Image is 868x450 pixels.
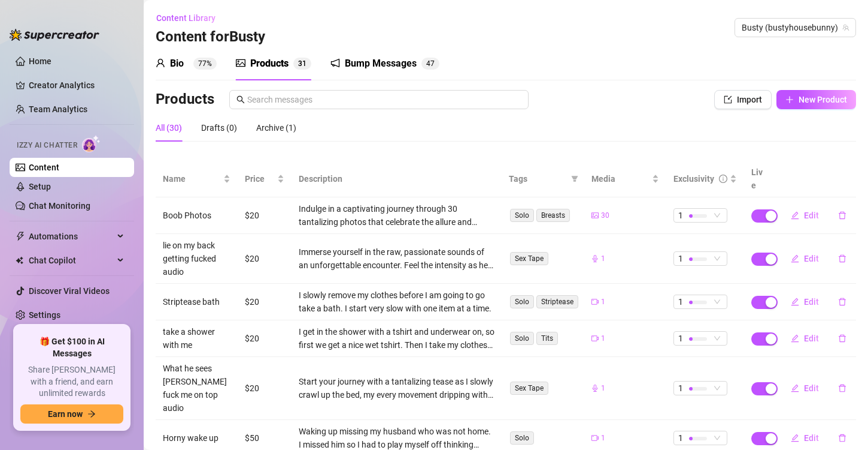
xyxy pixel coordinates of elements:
[678,209,683,222] span: 1
[163,172,221,185] span: Name
[678,332,683,345] span: 1
[781,428,828,448] button: Edit
[601,296,605,308] span: 1
[744,161,774,197] th: Live
[591,172,650,185] span: Media
[828,292,856,311] button: delete
[29,286,110,296] a: Discover Viral Videos
[510,252,548,265] span: Sex Tape
[509,172,566,185] span: Tags
[29,310,60,320] a: Settings
[724,95,732,104] span: import
[156,320,238,357] td: take a shower with me
[299,245,494,272] div: Immerse yourself in the raw, passionate sounds of an unforgettable encounter. Feel the intensity ...
[828,329,856,348] button: delete
[29,251,114,270] span: Chat Copilot
[16,256,23,265] img: Chat Copilot
[345,56,417,71] div: Bump Messages
[17,140,77,151] span: Izzy AI Chatter
[804,297,819,307] span: Edit
[20,364,123,400] span: Share [PERSON_NAME] with a friend, and earn unlimited rewards
[791,298,799,306] span: edit
[430,59,435,68] span: 7
[156,197,238,234] td: Boob Photos
[87,410,96,418] span: arrow-right
[247,93,521,106] input: Search messages
[29,182,51,191] a: Setup
[299,202,494,229] div: Indulge in a captivating journey through 30 tantalizing photos that celebrate the allure and beau...
[156,234,238,284] td: lie on my back getting fucked audio
[601,433,605,444] span: 1
[426,59,430,68] span: 4
[236,58,245,68] span: picture
[238,284,292,320] td: $20
[156,161,238,197] th: Name
[330,58,340,68] span: notification
[737,95,762,104] span: Import
[714,90,772,109] button: Import
[502,161,584,197] th: Tags
[838,211,846,220] span: delete
[781,379,828,398] button: Edit
[781,292,828,311] button: Edit
[838,384,846,392] span: delete
[299,325,494,352] div: I get in the shower with a tshirt and underwear on, so first we get a nice wet tshirt. Then I tak...
[29,201,90,211] a: Chat Monitoring
[828,379,856,398] button: delete
[536,209,570,222] span: Breasts
[569,170,581,188] span: filter
[601,383,605,394] span: 1
[781,329,828,348] button: Edit
[742,19,849,37] span: Busty (bustyhousebunny)
[250,56,289,71] div: Products
[238,197,292,234] td: $20
[170,56,184,71] div: Bio
[299,375,494,401] div: Start your journey with a tantalizing tease as I slowly crawl up the bed, my every movement dripp...
[678,382,683,395] span: 1
[591,335,599,342] span: video-camera
[601,333,605,344] span: 1
[678,252,683,265] span: 1
[193,58,217,70] sup: 77%
[510,209,534,222] span: Solo
[781,249,828,268] button: Edit
[791,434,799,442] span: edit
[510,382,548,395] span: Sex Tape
[536,295,578,308] span: Striptease
[20,404,123,424] button: Earn nowarrow-right
[156,121,182,134] div: All (30)
[828,206,856,225] button: delete
[719,175,727,183] span: info-circle
[791,254,799,263] span: edit
[838,254,846,263] span: delete
[298,59,302,68] span: 3
[591,298,599,305] span: video-camera
[510,332,534,345] span: Solo
[678,295,683,308] span: 1
[510,431,534,445] span: Solo
[673,172,714,185] div: Exclusivity
[804,254,819,263] span: Edit
[29,163,59,172] a: Content
[48,409,83,419] span: Earn now
[156,28,265,47] h3: Content for Busty
[238,234,292,284] td: $20
[781,206,828,225] button: Edit
[804,211,819,220] span: Edit
[601,253,605,265] span: 1
[156,357,238,420] td: What he sees [PERSON_NAME] fuck me on top audio
[293,58,311,70] sup: 31
[804,334,819,343] span: Edit
[156,58,165,68] span: user
[156,284,238,320] td: Striptease bath
[601,210,609,221] span: 30
[838,334,846,343] span: delete
[791,334,799,343] span: edit
[838,298,846,306] span: delete
[156,8,225,28] button: Content Library
[828,249,856,268] button: delete
[245,172,275,185] span: Price
[238,161,292,197] th: Price
[238,320,292,357] td: $20
[791,384,799,392] span: edit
